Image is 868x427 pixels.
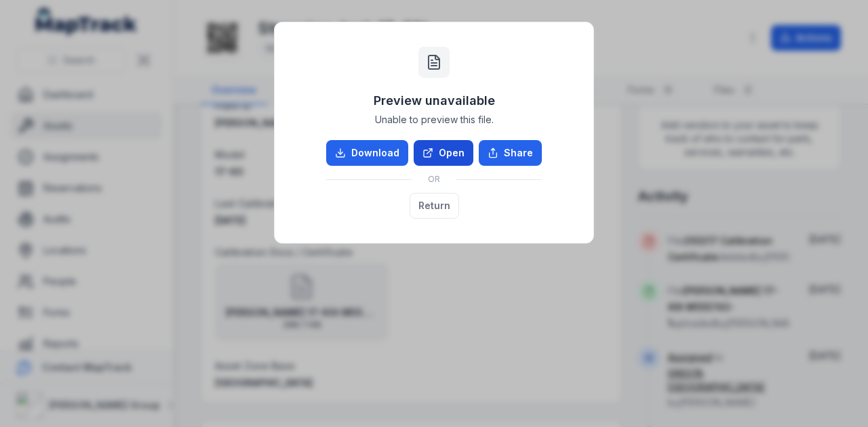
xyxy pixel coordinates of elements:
[326,166,542,193] div: OR
[479,140,542,166] button: Share
[374,91,495,110] h3: Preview unavailable
[414,140,473,166] a: Open
[375,113,494,127] span: Unable to preview this file.
[410,193,459,219] button: Return
[326,140,408,166] a: Download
